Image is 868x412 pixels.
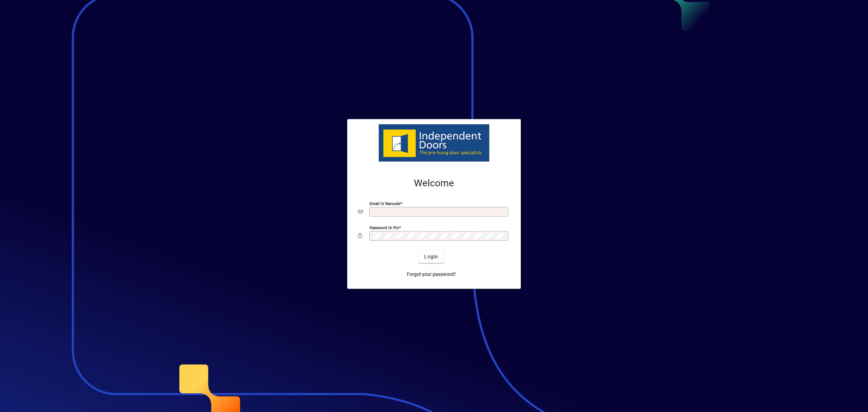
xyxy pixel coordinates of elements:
mat-label: Password or Pin [370,225,399,230]
a: Forgot your password? [404,268,459,281]
h2: Welcome [358,177,510,189]
span: Login [424,253,438,260]
mat-label: Email or Barcode [370,201,400,206]
button: Login [419,251,443,263]
span: Forgot your password? [407,271,456,278]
